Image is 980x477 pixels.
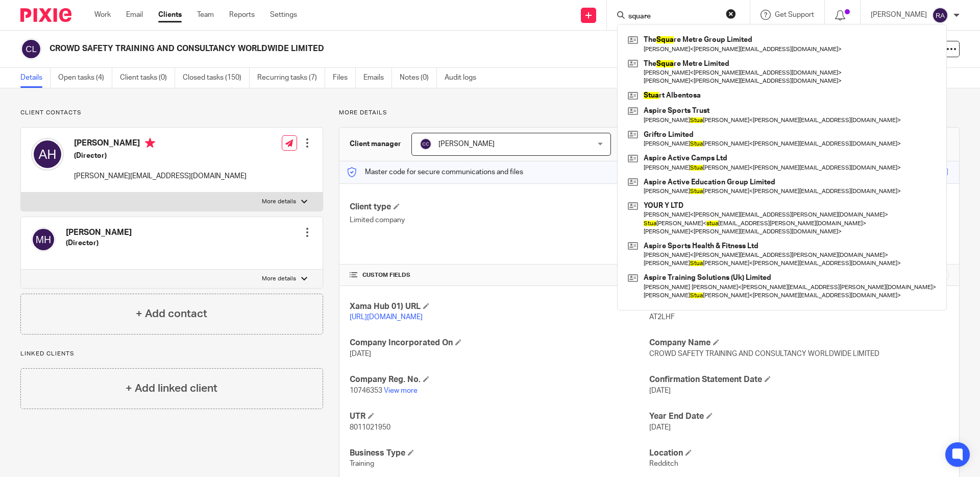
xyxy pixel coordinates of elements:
[775,11,814,18] span: Get Support
[350,350,371,357] span: [DATE]
[20,8,71,22] img: Pixie
[136,306,207,322] h4: + Add contact
[400,68,437,88] a: Notes (0)
[270,10,297,20] a: Settings
[726,9,736,19] button: Clear
[262,198,296,206] p: More details
[649,314,675,321] span: AT2LHF
[350,202,649,212] h4: Client type
[183,68,250,88] a: Closed tasks (150)
[649,424,671,431] span: [DATE]
[627,12,719,21] input: Search
[126,380,217,396] h4: + Add linked client
[333,68,356,88] a: Files
[871,10,927,20] p: [PERSON_NAME]
[438,140,495,148] span: [PERSON_NAME]
[58,68,112,88] a: Open tasks (4)
[350,301,649,312] h4: Xama Hub 01) URL
[20,350,323,358] p: Linked clients
[350,411,649,422] h4: UTR
[445,68,484,88] a: Audit logs
[347,167,523,177] p: Master code for secure communications and files
[20,38,42,60] img: svg%3E
[350,215,649,225] p: Limited company
[649,460,678,467] span: Redditch
[649,448,949,459] h4: Location
[350,424,390,431] span: 8011021950
[66,227,132,238] h4: [PERSON_NAME]
[126,10,143,20] a: Email
[932,7,948,23] img: svg%3E
[94,10,111,20] a: Work
[20,109,323,117] p: Client contacts
[350,460,374,467] span: Training
[74,171,247,181] p: [PERSON_NAME][EMAIL_ADDRESS][DOMAIN_NAME]
[50,43,667,54] h2: CROWD SAFETY TRAINING AND CONSULTANCY WORLDWIDE LIMITED
[350,387,382,394] span: 10746353
[66,238,132,248] h5: (Director)
[649,338,949,348] h4: Company Name
[350,338,649,348] h4: Company Incorporated On
[74,151,247,161] h5: (Director)
[158,10,182,20] a: Clients
[350,448,649,459] h4: Business Type
[257,68,325,88] a: Recurring tasks (7)
[197,10,214,20] a: Team
[31,138,64,171] img: svg%3E
[649,387,671,394] span: [DATE]
[350,374,649,385] h4: Company Reg. No.
[262,275,296,283] p: More details
[363,68,392,88] a: Emails
[420,138,432,150] img: svg%3E
[384,387,418,394] a: View more
[649,350,879,357] span: CROWD SAFETY TRAINING AND CONSULTANCY WORLDWIDE LIMITED
[74,138,247,151] h4: [PERSON_NAME]
[339,109,960,117] p: More details
[31,227,56,252] img: svg%3E
[120,68,175,88] a: Client tasks (0)
[20,68,51,88] a: Details
[649,374,949,385] h4: Confirmation Statement Date
[649,411,949,422] h4: Year End Date
[229,10,255,20] a: Reports
[145,138,155,148] i: Primary
[350,139,401,149] h3: Client manager
[350,271,649,279] h4: CUSTOM FIELDS
[350,314,423,321] a: [URL][DOMAIN_NAME]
